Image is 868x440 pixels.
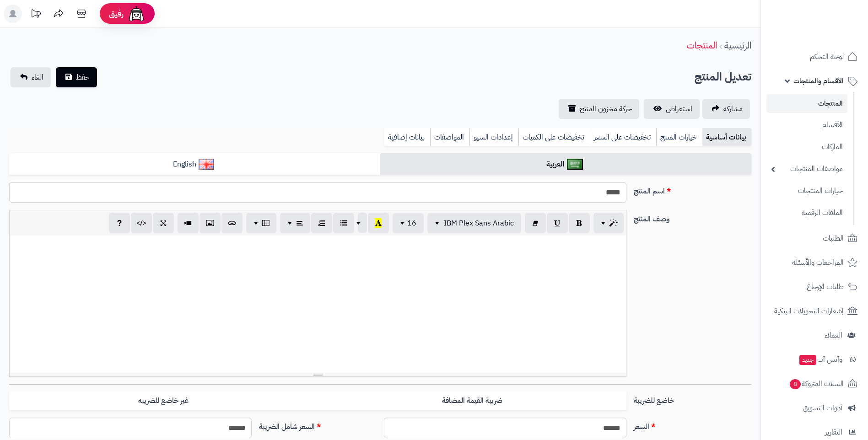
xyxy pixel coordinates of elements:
[630,392,755,406] label: خاضع للضريبة
[702,128,751,146] a: بيانات أساسية
[803,402,842,414] span: أدوات التسويق
[823,232,844,245] span: الطلبات
[766,137,847,157] a: الماركات
[644,99,700,119] a: استعراض
[76,72,90,83] span: حفظ
[580,103,632,114] span: حركة مخزون المنتج
[774,305,844,317] span: إشعارات التحويلات البنكية
[630,418,755,432] label: السعر
[723,103,743,114] span: مشاركه
[630,182,755,197] label: اسم المنتج
[766,115,847,135] a: الأقسام
[766,373,863,395] a: السلات المتروكة8
[444,218,514,229] span: IBM Plex Sans Arabic
[109,8,124,19] span: رفيق
[766,227,863,249] a: الطلبات
[407,218,416,229] span: 16
[766,94,847,113] a: المنتجات
[798,353,842,366] span: وآتس آب
[559,99,639,119] a: حركة مخزون المنتج
[766,252,863,274] a: المراجعات والأسئلة
[32,72,43,83] span: الغاء
[393,213,424,233] button: 16
[790,379,801,389] span: 8
[199,159,215,170] img: English
[766,276,863,298] a: طلبات الإرجاع
[9,392,318,410] label: غير خاضع للضريبه
[799,355,816,365] span: جديد
[318,392,626,410] label: ضريبة القيمة المضافة
[766,324,863,346] a: العملاء
[427,213,521,233] button: IBM Plex Sans Arabic
[810,50,844,63] span: لوحة التحكم
[766,181,847,201] a: خيارات المنتجات
[792,256,844,269] span: المراجعات والأسئلة
[766,300,863,322] a: إشعارات التحويلات البنكية
[766,397,863,419] a: أدوات التسويق
[255,418,380,432] label: السعر شامل الضريبة
[127,5,146,23] img: ai-face.png
[789,377,844,390] span: السلات المتروكة
[666,103,692,114] span: استعراض
[11,67,51,87] a: الغاء
[630,210,755,225] label: وصف المنتج
[24,5,47,25] a: تحديثات المنصة
[518,128,590,146] a: تخفيضات على الكميات
[766,159,847,179] a: مواصفات المنتجات
[567,159,583,170] img: العربية
[590,128,656,146] a: تخفيضات على السعر
[9,153,380,176] a: English
[724,38,751,52] a: الرئيسية
[766,349,863,370] a: وآتس آبجديد
[56,67,97,87] button: حفظ
[687,38,717,52] a: المنتجات
[793,75,844,87] span: الأقسام والمنتجات
[656,128,702,146] a: خيارات المنتج
[825,329,842,342] span: العملاء
[766,46,863,68] a: لوحة التحكم
[825,426,842,439] span: التقارير
[766,203,847,223] a: الملفات الرقمية
[695,68,751,86] h2: تعديل المنتج
[380,153,751,176] a: العربية
[807,280,844,293] span: طلبات الإرجاع
[384,128,430,146] a: بيانات إضافية
[702,99,750,119] a: مشاركه
[430,128,469,146] a: المواصفات
[469,128,518,146] a: إعدادات السيو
